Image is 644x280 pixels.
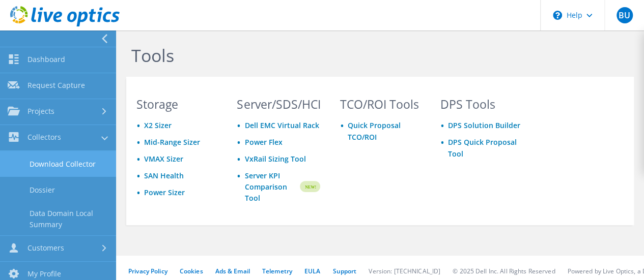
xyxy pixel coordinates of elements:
[215,267,250,275] a: Ads & Email
[448,137,517,159] a: DPS Quick Proposal Tool
[237,99,320,110] h3: Server/SDS/HCI
[617,7,633,23] span: BU
[340,99,421,110] h3: TCO/ROI Tools
[128,267,167,275] a: Privacy Policy
[131,45,624,66] h1: Tools
[332,267,356,275] a: Support
[144,171,184,180] a: SAN Health
[369,267,440,275] li: Version: [TECHNICAL_ID]
[144,188,185,197] a: Power Sizer
[244,137,282,147] a: Power Flex
[453,267,555,275] li: © 2025 Dell Inc. All Rights Reserved
[298,169,320,204] img: new-badge.svg
[347,120,400,142] a: Quick Proposal TCO/ROI
[244,154,305,164] a: VxRail Sizing Tool
[244,120,319,130] a: Dell EMC Virtual Rack
[136,99,217,110] h3: Storage
[553,11,562,20] svg: \n
[180,267,203,275] a: Cookies
[144,120,172,130] a: X2 Sizer
[448,120,520,130] a: DPS Solution Builder
[144,154,183,164] a: VMAX Sizer
[244,170,298,204] a: Server KPI Comparison Tool
[304,267,320,275] a: EULA
[440,99,521,110] h3: DPS Tools
[144,137,200,147] a: Mid-Range Sizer
[262,267,292,275] a: Telemetry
